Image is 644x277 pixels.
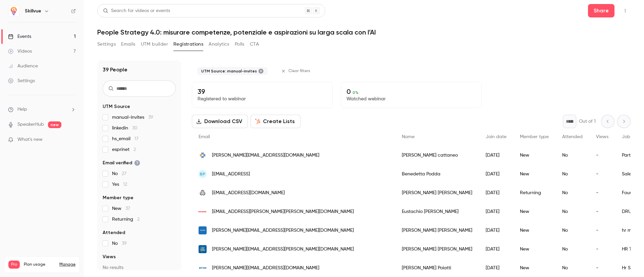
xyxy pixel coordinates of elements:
[8,6,19,16] img: Skillvue
[48,121,61,128] span: new
[513,165,555,183] div: New
[212,171,250,178] span: [EMAIL_ADDRESS]
[579,118,596,125] p: Out of 1
[8,106,76,113] li: help-dropdown-opener
[395,165,479,183] div: Benedetta Podda
[199,211,207,212] img: bennet.com
[17,17,96,23] div: [PERSON_NAME]: [DOMAIN_NAME]
[75,40,111,44] div: Keyword (traffico)
[555,202,589,221] div: No
[8,48,32,55] div: Videos
[132,126,138,130] span: 30
[17,136,43,143] span: What's new
[555,221,589,240] div: No
[199,151,207,159] img: jobpricing.it
[198,96,327,102] p: Registered to webinar
[199,134,210,139] span: Email
[212,227,354,234] span: [PERSON_NAME][EMAIL_ADDRESS][PERSON_NAME][DOMAIN_NAME]
[68,137,76,143] iframe: Noticeable Trigger
[103,264,176,271] p: No results
[8,63,38,69] div: Audience
[112,240,127,247] span: No
[17,121,44,128] a: SpeakerHub
[199,245,207,253] img: eurospin.com
[8,261,20,269] span: Pro
[479,146,513,165] div: [DATE]
[251,115,301,128] button: Create Lists
[346,88,476,96] p: 0
[402,134,415,139] span: Name
[112,216,140,223] span: Returning
[555,146,589,165] div: No
[235,39,245,50] button: Polls
[395,146,479,165] div: [PERSON_NAME] cattaneo
[103,195,133,201] span: Member type
[589,202,615,221] div: -
[513,240,555,259] div: New
[199,226,207,234] img: alpac.it
[121,39,135,50] button: Emails
[395,183,479,202] div: [PERSON_NAME] [PERSON_NAME]
[562,134,583,139] span: Attended
[24,262,55,267] span: Plan usage
[513,183,555,202] div: Returning
[212,265,319,272] span: [PERSON_NAME][EMAIL_ADDRESS][DOMAIN_NAME]
[148,115,153,120] span: 39
[173,39,203,50] button: Registrations
[588,4,614,17] button: Share
[122,241,127,246] span: 39
[589,221,615,240] div: -
[513,202,555,221] div: New
[353,90,359,95] span: 0 %
[209,39,229,50] button: Analytics
[11,11,16,16] img: logo_orange.svg
[11,17,16,23] img: website_grey.svg
[122,171,126,176] span: 27
[622,134,640,139] span: Job title
[8,77,35,84] div: Settings
[200,171,205,177] span: BP
[555,165,589,183] div: No
[212,246,354,253] span: [PERSON_NAME][EMAIL_ADDRESS][PERSON_NAME][DOMAIN_NAME]
[19,11,33,16] div: v 4.0.25
[103,103,130,110] span: UTM Source
[199,264,207,272] img: fnmgroup.it
[8,33,31,40] div: Events
[520,134,549,139] span: Member type
[395,240,479,259] div: [PERSON_NAME] [PERSON_NAME]
[112,146,136,153] span: esprinet
[395,202,479,221] div: Eustachio [PERSON_NAME]
[112,135,139,142] span: hs_email
[103,160,140,166] span: Email verified
[17,106,27,113] span: Help
[59,262,75,267] a: Manage
[112,181,127,188] span: Yes
[141,39,168,50] button: UTM builder
[288,68,310,74] span: Clear filters
[555,183,589,202] div: No
[123,182,127,187] span: 12
[479,183,513,202] div: [DATE]
[67,39,73,44] img: tab_keywords_by_traffic_grey.svg
[395,221,479,240] div: [PERSON_NAME] [PERSON_NAME]
[112,205,130,212] span: New
[212,208,354,215] span: [EMAIL_ADDRESS][PERSON_NAME][PERSON_NAME][DOMAIN_NAME]
[479,202,513,221] div: [DATE]
[25,8,41,14] h6: Skillvue
[112,170,126,177] span: No
[212,189,285,197] span: [EMAIL_ADDRESS][DOMAIN_NAME]
[479,240,513,259] div: [DATE]
[103,7,170,14] div: Search for videos or events
[135,136,139,141] span: 17
[97,39,116,50] button: Settings
[589,183,615,202] div: -
[35,40,51,44] div: Dominio
[137,217,140,222] span: 2
[589,146,615,165] div: -
[112,125,138,131] span: linkedin
[589,240,615,259] div: -
[97,28,631,36] h1: People Strategy 4.0: misurare competenze, potenziale e aspirazioni su larga scala con l’AI
[103,254,116,260] span: Views
[201,68,257,74] span: UTM Source: manual-invites
[513,146,555,165] div: New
